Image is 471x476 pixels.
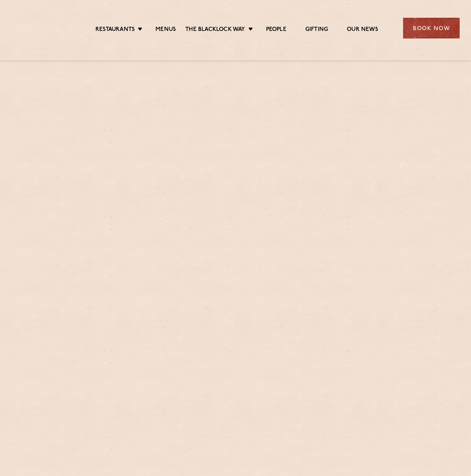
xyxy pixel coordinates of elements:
img: svg%3E [11,7,74,49]
a: Gifting [305,26,328,34]
a: The Blacklock Way [185,26,245,34]
a: Restaurants [95,26,135,34]
a: Our News [347,26,378,34]
div: Book Now [403,18,460,38]
a: Menus [155,26,176,34]
a: People [266,26,286,34]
